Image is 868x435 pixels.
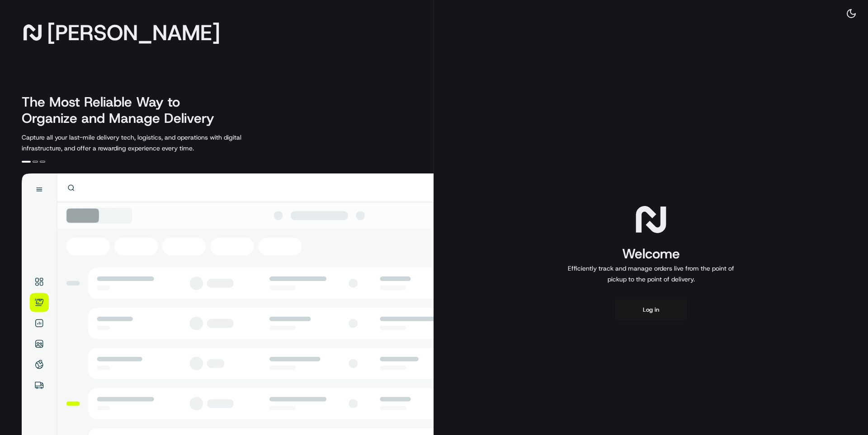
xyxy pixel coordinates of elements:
span: [PERSON_NAME] [47,23,220,42]
h1: Welcome [564,245,738,263]
h2: The Most Reliable Way to Organize and Manage Delivery [22,94,224,126]
button: Log in [615,299,687,321]
p: Efficiently track and manage orders live from the point of pickup to the point of delivery. [564,263,738,285]
p: Capture all your last-mile delivery tech, logistics, and operations with digital infrastructure, ... [22,132,282,154]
